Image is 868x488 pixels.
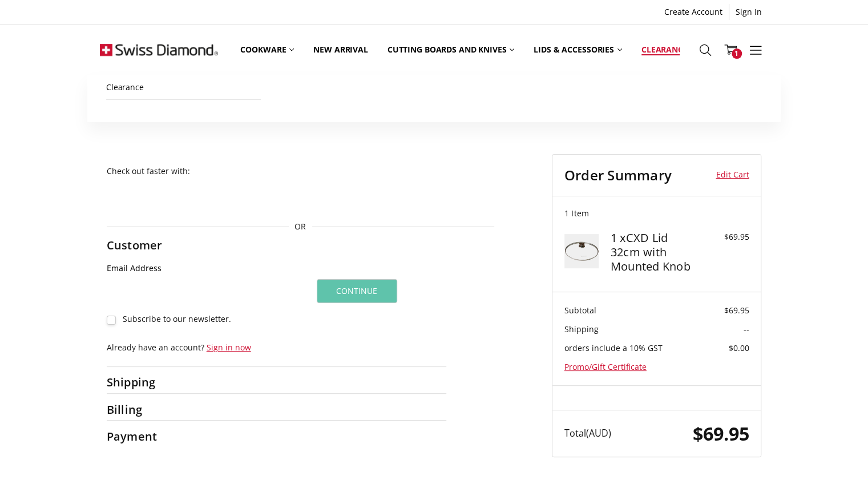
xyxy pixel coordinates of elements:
[231,25,304,75] a: Cookware
[107,402,179,417] h2: Billing
[743,324,749,334] span: --
[107,341,446,353] p: Already have an account?
[705,167,749,184] a: Edit Cart
[289,220,312,233] span: OR
[564,324,599,334] span: Shipping
[304,25,377,75] a: New arrival
[207,342,251,353] a: Sign in now
[524,25,631,75] a: Lids & Accessories
[107,375,179,389] h2: Shipping
[107,238,179,252] h2: Customer
[100,26,218,74] img: Free Shipping On Every Order
[317,279,397,303] button: Continue
[718,35,743,64] a: 1
[692,421,749,446] span: $69.95
[107,262,305,275] label: Email Address
[564,361,647,372] a: Promo/Gift Certificate
[611,231,700,273] h4: 1 x CXD Lid 32cm with Mounted Knob
[123,313,231,324] span: Subscribe to our newsletter.
[564,342,663,353] span: orders include a 10% GST
[732,49,742,59] span: 1
[564,427,611,439] span: Total (AUD)
[107,187,289,208] iframe: PayPal-paypal
[378,25,524,75] a: Cutting boards and knives
[564,305,596,316] span: Subtotal
[729,4,768,20] a: Sign In
[724,305,749,316] span: $69.95
[632,25,705,75] a: Clearance
[728,342,749,353] span: $0.00
[658,4,729,20] a: Create Account
[564,208,749,219] h3: 1 Item
[107,165,494,177] p: Check out faster with:
[703,231,749,243] div: $69.95
[107,429,179,443] h2: Payment
[564,167,705,184] h3: Order Summary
